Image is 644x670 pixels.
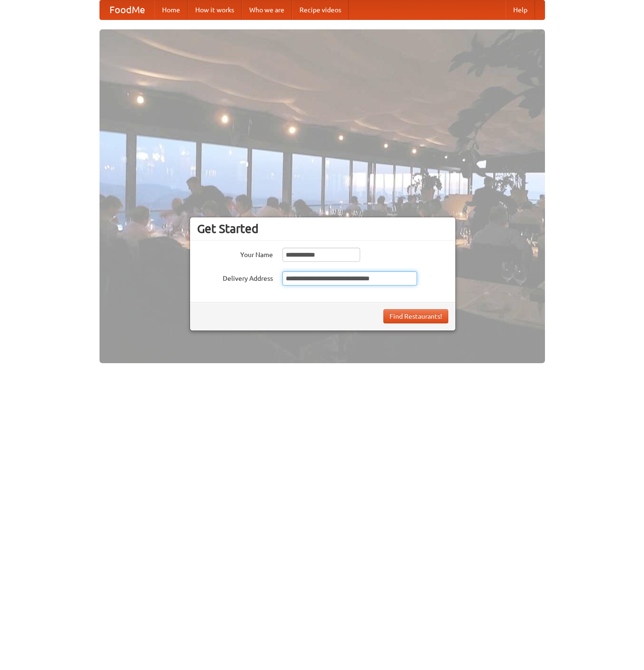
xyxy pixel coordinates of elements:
label: Delivery Address [197,271,273,283]
a: Help [506,0,535,19]
h3: Get Started [197,222,448,236]
a: FoodMe [100,0,154,19]
a: Who we are [242,0,292,19]
label: Your Name [197,248,273,259]
button: Find Restaurants! [383,309,448,323]
a: Home [154,0,188,19]
a: Recipe videos [292,0,349,19]
a: How it works [188,0,242,19]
